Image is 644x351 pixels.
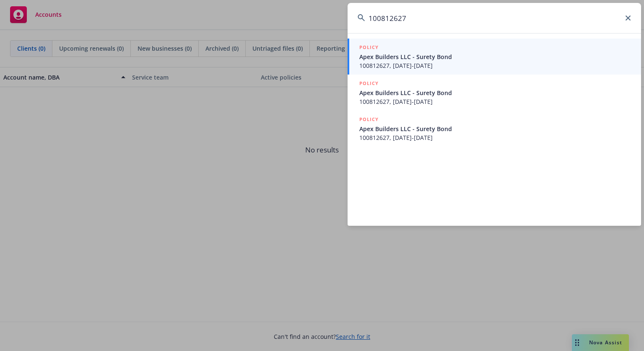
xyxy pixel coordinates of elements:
span: 100812627, [DATE]-[DATE] [359,61,631,70]
span: Apex Builders LLC - Surety Bond [359,52,631,61]
span: Apex Builders LLC - Surety Bond [359,124,631,133]
span: 100812627, [DATE]-[DATE] [359,97,631,106]
input: Search... [348,3,641,33]
a: POLICYApex Builders LLC - Surety Bond100812627, [DATE]-[DATE] [348,111,641,147]
h5: POLICY [359,79,379,88]
h5: POLICY [359,43,379,52]
a: POLICYApex Builders LLC - Surety Bond100812627, [DATE]-[DATE] [348,39,641,75]
span: 100812627, [DATE]-[DATE] [359,133,631,142]
a: POLICYApex Builders LLC - Surety Bond100812627, [DATE]-[DATE] [348,75,641,111]
span: Apex Builders LLC - Surety Bond [359,88,631,97]
h5: POLICY [359,115,379,124]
